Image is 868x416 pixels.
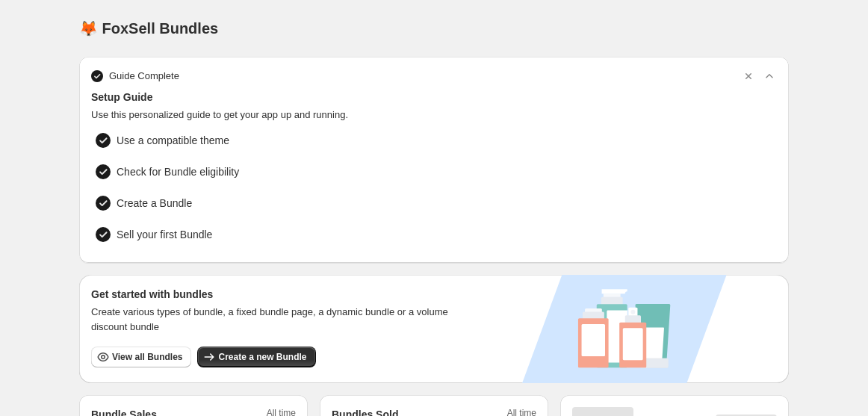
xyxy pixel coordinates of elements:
span: Create a Bundle [117,196,192,211]
span: Guide Complete [109,69,179,84]
button: Create a new Bundle [197,347,315,367]
h3: Get started with bundles [91,287,462,302]
button: View all Bundles [91,347,191,367]
span: View all Bundles [112,351,182,363]
span: Use this personalized guide to get your app up and running. [91,108,777,122]
span: Check for Bundle eligibility [117,164,239,179]
span: Use a compatible theme [117,133,229,148]
h1: 🦊 FoxSell Bundles [79,19,218,37]
span: Create a new Bundle [218,351,306,363]
span: Setup Guide [91,90,777,105]
span: Sell your first Bundle [117,227,212,242]
span: Create various types of bundle, a fixed bundle page, a dynamic bundle or a volume discount bundle [91,305,462,335]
